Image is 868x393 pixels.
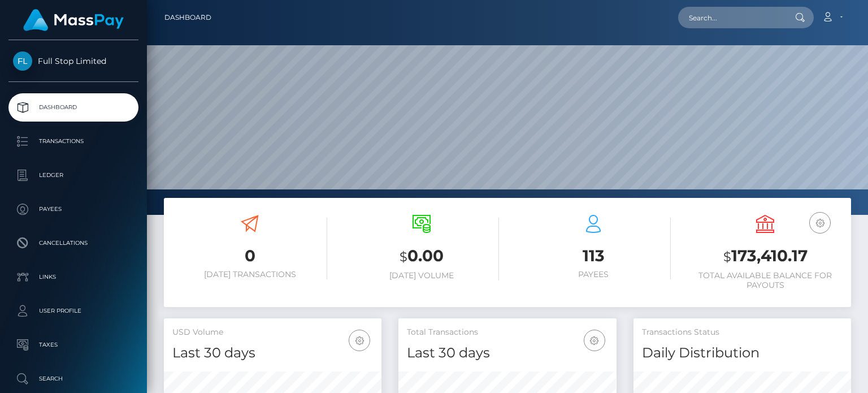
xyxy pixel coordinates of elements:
[8,297,138,325] a: User Profile
[8,127,138,156] a: Transactions
[23,9,124,31] img: MassPay Logo
[13,201,134,218] p: Payees
[13,133,134,150] p: Transactions
[8,93,138,122] a: Dashboard
[688,271,843,290] h6: Total Available Balance for Payouts
[516,245,671,267] h3: 113
[688,245,843,268] h3: 173,410.17
[172,270,327,279] h6: [DATE] Transactions
[13,370,134,387] p: Search
[13,51,32,71] img: Full Stop Limited
[8,229,138,257] a: Cancellations
[8,161,138,189] a: Ledger
[8,195,138,223] a: Payees
[400,249,407,265] small: $
[172,343,373,363] h4: Last 30 days
[172,245,327,267] h3: 0
[13,235,134,252] p: Cancellations
[723,249,731,265] small: $
[13,269,134,286] p: Links
[8,365,138,393] a: Search
[678,7,784,28] input: Search...
[13,99,134,116] p: Dashboard
[642,343,843,363] h4: Daily Distribution
[516,270,671,279] h6: Payees
[164,6,211,29] a: Dashboard
[407,343,607,363] h4: Last 30 days
[642,327,843,338] h5: Transactions Status
[13,167,134,184] p: Ledger
[13,303,134,319] p: User Profile
[8,331,138,359] a: Taxes
[8,263,138,291] a: Links
[407,327,607,338] h5: Total Transactions
[13,336,134,353] p: Taxes
[172,327,373,338] h5: USD Volume
[344,271,499,280] h6: [DATE] Volume
[344,245,499,268] h3: 0.00
[8,56,138,66] span: Full Stop Limited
